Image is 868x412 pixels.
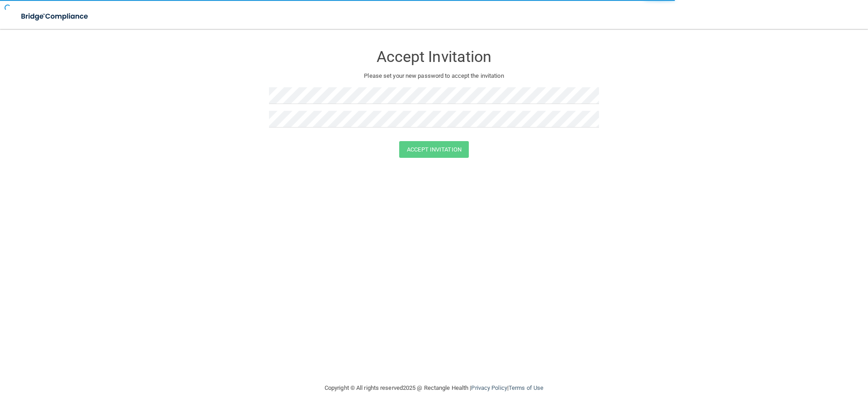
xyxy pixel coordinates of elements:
[399,141,469,158] button: Accept Invitation
[509,384,543,391] a: Terms of Use
[14,7,97,26] img: bridge_compliance_login_screen.278c3ca4.svg
[276,71,592,81] p: Please set your new password to accept the invitation
[269,48,599,65] h3: Accept Invitation
[269,374,599,403] div: Copyright © All rights reserved 2025 @ Rectangle Health | |
[471,384,507,391] a: Privacy Policy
